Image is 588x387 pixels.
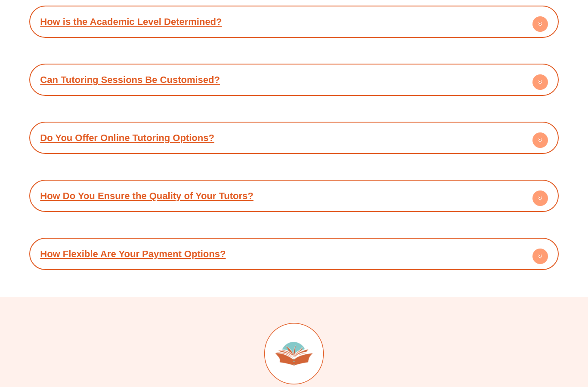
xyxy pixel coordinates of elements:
iframe: Chat Widget [545,346,588,387]
a: How is the Academic Level Determined? [40,16,222,27]
a: Do You Offer Online Tutoring Options? [40,132,214,143]
div: How Do You Ensure the Quality of Your Tutors? [34,184,554,208]
div: Do You Offer Online Tutoring Options? [34,126,554,150]
a: How Flexible Are Your Payment Options? [40,249,226,259]
div: Can Tutoring Sessions Be Customised? [34,68,554,92]
div: How is the Academic Level Determined? [34,10,554,34]
a: How Do You Ensure the Quality of Your Tutors? [40,190,253,201]
div: How Flexible Are Your Payment Options? [34,242,554,266]
a: Can Tutoring Sessions Be Customised? [40,74,220,85]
